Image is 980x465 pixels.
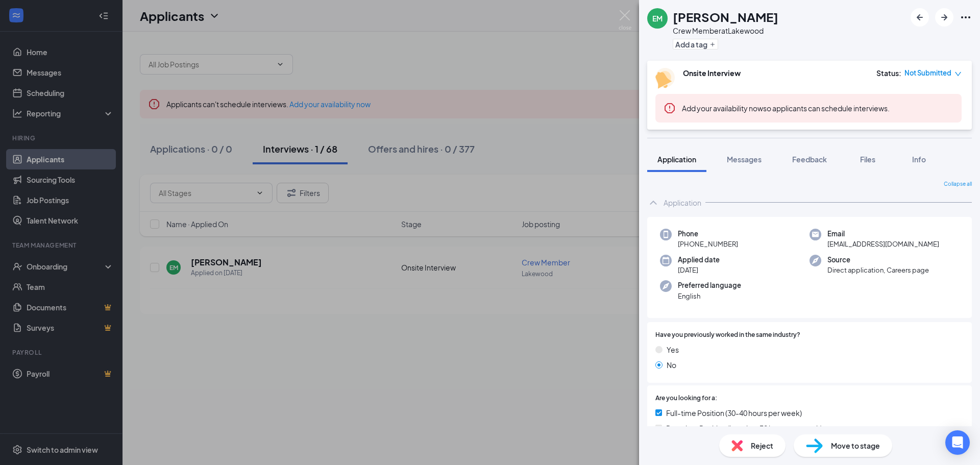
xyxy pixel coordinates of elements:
span: Preferred language [678,280,741,290]
span: Collapse all [944,180,972,188]
span: Application [657,155,696,164]
button: PlusAdd a tag [673,39,718,50]
span: Info [912,155,926,164]
svg: ArrowLeftNew [914,11,926,23]
span: Files [860,155,875,164]
span: Direct application, Careers page [827,265,929,275]
div: EM [652,13,663,23]
span: down [954,70,962,78]
div: Application [664,198,701,208]
b: Onsite Interview [683,68,741,78]
button: ArrowLeftNew [911,8,929,27]
span: Move to stage [831,440,880,451]
span: Phone [678,229,738,239]
button: ArrowRight [935,8,953,27]
svg: ArrowRight [938,11,950,23]
span: [EMAIL_ADDRESS][DOMAIN_NAME] [827,239,939,249]
span: [DATE] [678,265,720,275]
div: Crew Member at Lakewood [673,26,778,36]
span: Feedback [792,155,827,164]
span: so applicants can schedule interviews. [682,104,890,113]
span: Full-time Position (30-40 hours per week) [666,407,802,419]
h1: [PERSON_NAME] [673,8,778,26]
span: Are you looking for a: [655,394,717,403]
span: Messages [727,155,762,164]
svg: Ellipses [960,11,972,23]
span: Reject [751,440,773,451]
svg: Plus [709,41,716,47]
svg: Error [664,102,676,114]
span: Part-time Position (less than 30 hours per week) [666,423,822,434]
span: Email [827,229,939,239]
div: Open Intercom Messenger [945,430,970,455]
span: Applied date [678,255,720,265]
button: Add your availability now [682,103,763,113]
span: Source [827,255,929,265]
span: No [667,359,676,371]
span: English [678,291,741,301]
span: Yes [667,344,679,355]
span: [PHONE_NUMBER] [678,239,738,249]
div: Status : [876,68,901,78]
span: Have you previously worked in the same industry? [655,330,800,340]
svg: ChevronUp [647,197,659,209]
span: Not Submitted [904,68,951,78]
